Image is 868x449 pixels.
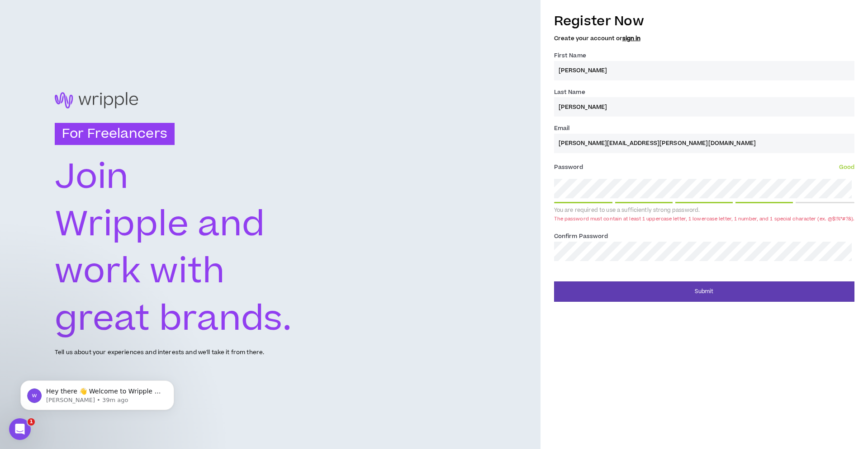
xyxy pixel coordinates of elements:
p: Tell us about your experiences and interests and we'll take it from there. [55,348,264,357]
text: great brands. [55,295,292,344]
label: First Name [554,48,586,63]
span: 1 [28,418,35,426]
iframe: Intercom live chat [9,418,31,440]
span: Password [554,163,583,171]
a: sign in [622,34,640,42]
input: Last name [554,97,854,117]
h5: Create your account or [554,35,854,42]
input: First name [554,61,854,80]
iframe: Intercom notifications message [7,361,188,425]
label: Last Name [554,85,585,99]
label: Email [554,121,570,136]
text: Join [55,153,128,202]
input: Enter Email [554,134,854,153]
span: Good [839,163,854,171]
button: Submit [554,281,854,302]
text: Wripple and [55,200,265,249]
label: Confirm Password [554,229,608,243]
h3: For Freelancers [55,123,175,145]
h3: Register Now [554,12,854,31]
div: The password must contain at least 1 uppercase letter, 1 lowercase letter, 1 number, and 1 specia... [554,215,854,222]
text: work with [55,247,226,296]
div: You are required to use a sufficiently strong password. [554,207,854,214]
